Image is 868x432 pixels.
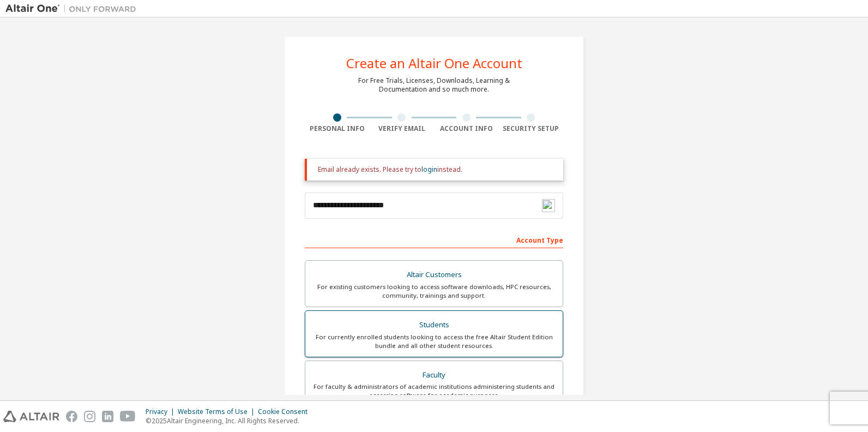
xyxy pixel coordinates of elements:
div: Email already exists. Please try to instead. [318,165,554,174]
div: Website Terms of Use [178,407,258,416]
div: Account Type [305,231,563,248]
div: For currently enrolled students looking to access the free Altair Student Edition bundle and all ... [312,333,556,350]
div: For Free Trials, Licenses, Downloads, Learning & Documentation and so much more. [358,76,510,94]
img: youtube.svg [120,411,136,422]
a: login [421,165,437,174]
div: Students [312,317,556,333]
div: Faculty [312,368,556,383]
div: Security Setup [499,124,564,133]
img: linkedin.svg [102,411,113,422]
img: instagram.svg [84,411,95,422]
div: Personal Info [305,124,370,133]
p: © 2025 Altair Engineering, Inc. All Rights Reserved. [146,416,314,425]
div: Create an Altair One Account [346,57,522,70]
img: npw-badge-icon-locked.svg [542,199,555,212]
div: Privacy [146,407,178,416]
div: Cookie Consent [258,407,314,416]
div: For faculty & administrators of academic institutions administering students and accessing softwa... [312,382,556,400]
div: Verify Email [370,124,435,133]
div: Altair Customers [312,267,556,283]
div: For existing customers looking to access software downloads, HPC resources, community, trainings ... [312,283,556,300]
img: facebook.svg [66,411,77,422]
img: altair_logo.svg [3,411,59,422]
div: Account Info [434,124,499,133]
img: Altair One [5,3,142,14]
